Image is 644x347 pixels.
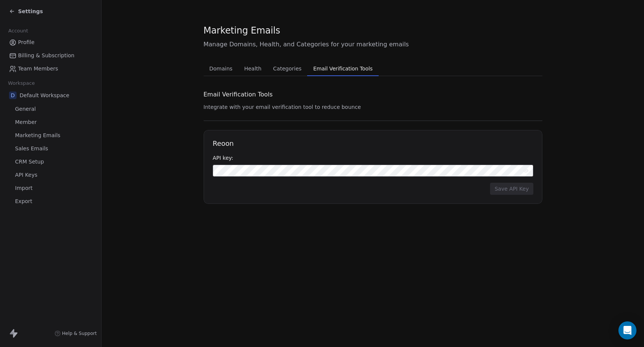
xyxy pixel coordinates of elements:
a: Settings [9,8,43,15]
span: Billing & Subscription [18,52,75,60]
span: Member [15,118,37,126]
a: Sales Emails [6,142,95,155]
span: Workspace [5,78,38,89]
a: API Keys [6,169,95,181]
span: Help & Support [62,330,97,336]
div: Open Intercom Messenger [618,321,636,339]
span: Manage Domains, Health, and Categories for your marketing emails [204,40,542,49]
a: Billing & Subscription [6,49,95,62]
span: Profile [18,38,35,46]
span: Import [15,184,32,192]
button: Save API Key [490,183,533,195]
span: Integrate with your email verification tool to reduce bounce [204,104,361,110]
span: Default Workspace [20,92,69,99]
span: Categories [270,63,304,74]
a: Help & Support [55,330,97,336]
span: Email Verification Tools [204,90,273,99]
span: Marketing Emails [204,25,280,36]
a: Export [6,195,95,208]
a: Import [6,182,95,194]
span: Marketing Emails [15,131,60,139]
span: Email Verification Tools [310,63,376,74]
span: CRM Setup [15,158,44,166]
span: Health [241,63,265,74]
span: Sales Emails [15,145,48,153]
a: Member [6,116,95,128]
a: CRM Setup [6,156,95,168]
span: Settings [18,8,43,15]
span: D [9,92,17,99]
h1: Reoon [213,139,533,148]
a: Team Members [6,63,95,75]
span: API Keys [15,171,37,179]
a: Profile [6,36,95,49]
a: General [6,103,95,115]
span: Account [5,25,31,37]
span: Export [15,197,32,205]
div: API key: [213,154,533,162]
span: General [15,105,36,113]
span: Domains [206,63,236,74]
a: Marketing Emails [6,129,95,142]
span: Team Members [18,65,58,73]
